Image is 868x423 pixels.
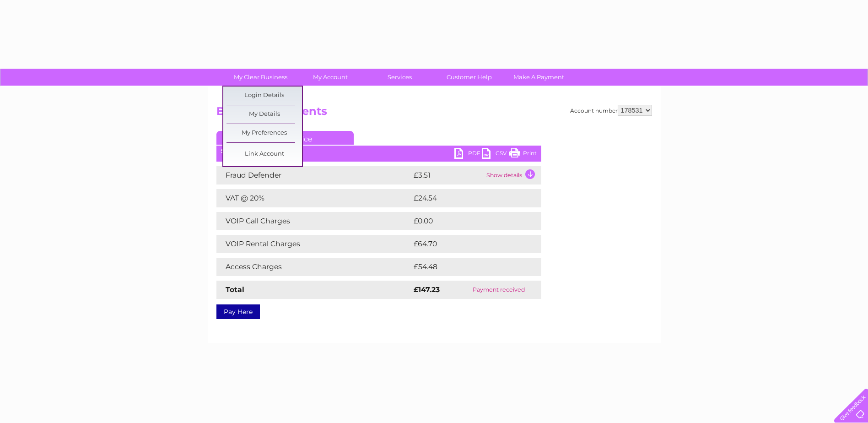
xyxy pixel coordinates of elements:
[292,69,368,86] a: My Account
[484,166,541,184] td: Show details
[216,131,354,145] a: Current Invoice
[216,105,652,122] h2: Bills and Payments
[226,145,302,163] a: Link Account
[226,105,302,124] a: My Details
[431,69,507,86] a: Customer Help
[414,285,440,294] strong: £147.23
[216,212,411,230] td: VOIP Call Charges
[226,285,244,294] strong: Total
[482,148,509,161] a: CSV
[411,166,484,184] td: £3.51
[411,235,523,253] td: £64.70
[221,147,268,154] b: Statement Date:
[226,87,302,105] a: Login Details
[501,69,577,86] a: Make A Payment
[216,148,541,154] div: [DATE]
[362,69,437,86] a: Services
[216,166,411,184] td: Fraud Defender
[411,258,523,276] td: £54.48
[216,258,411,276] td: Access Charges
[509,148,537,161] a: Print
[216,235,411,253] td: VOIP Rental Charges
[216,304,260,319] a: Pay Here
[570,105,652,116] div: Account number
[216,189,411,207] td: VAT @ 20%
[457,281,541,299] td: Payment received
[411,212,520,230] td: £0.00
[411,189,523,207] td: £24.54
[223,69,298,86] a: My Clear Business
[454,148,482,161] a: PDF
[226,124,302,142] a: My Preferences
